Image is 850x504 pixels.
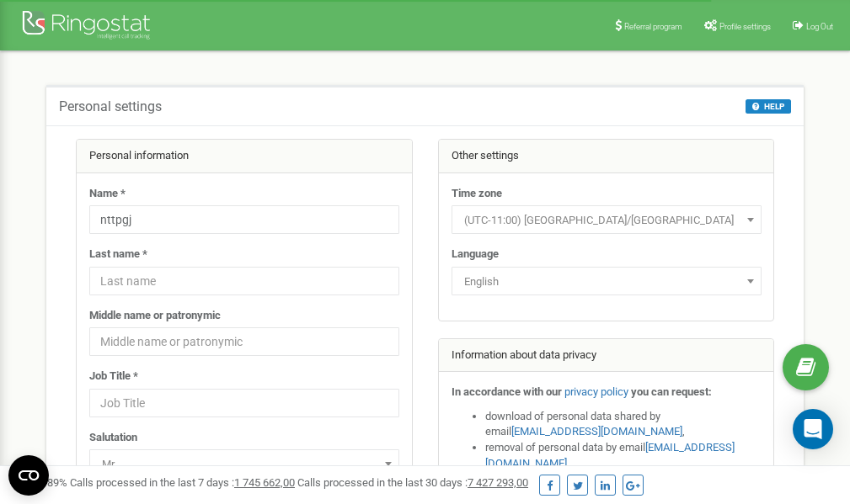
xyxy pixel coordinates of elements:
[89,430,137,446] label: Salutation
[793,409,833,449] div: Open Intercom Messenger
[439,140,774,173] div: Other settings
[806,22,833,31] span: Log Out
[452,267,762,295] span: English
[70,476,295,489] span: Calls processed in the last 7 days :
[439,339,774,373] div: Information about data privacy
[457,209,756,232] span: (UTC-11:00) Pacific/Midway
[59,99,162,114] h5: Personal settings
[89,267,399,295] input: Last name
[511,425,682,438] a: [EMAIL_ADDRESS][DOMAIN_NAME]
[564,385,628,398] a: privacy policy
[89,389,399,417] input: Job Title
[457,270,756,294] span: English
[89,186,126,202] label: Name *
[89,369,138,385] label: Job Title *
[234,476,295,489] u: 1 745 662,00
[452,205,762,234] span: (UTC-11:00) Pacific/Midway
[452,247,499,263] label: Language
[297,476,528,489] span: Calls processed in the last 30 days :
[746,99,791,114] button: HELP
[8,455,49,496] button: Open CMP widget
[89,449,399,478] span: Mr.
[631,385,712,398] strong: you can request:
[95,453,393,476] span: Mr.
[89,247,147,263] label: Last name *
[452,186,502,202] label: Time zone
[77,140,412,173] div: Personal information
[624,22,682,31] span: Referral program
[468,476,528,489] u: 7 427 293,00
[89,327,399,356] input: Middle name or patronymic
[719,22,771,31] span: Profile settings
[485,440,762,471] li: removal of personal data by email ,
[89,308,221,324] label: Middle name or patronymic
[485,409,762,440] li: download of personal data shared by email ,
[89,205,399,234] input: Name
[452,385,562,398] strong: In accordance with our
